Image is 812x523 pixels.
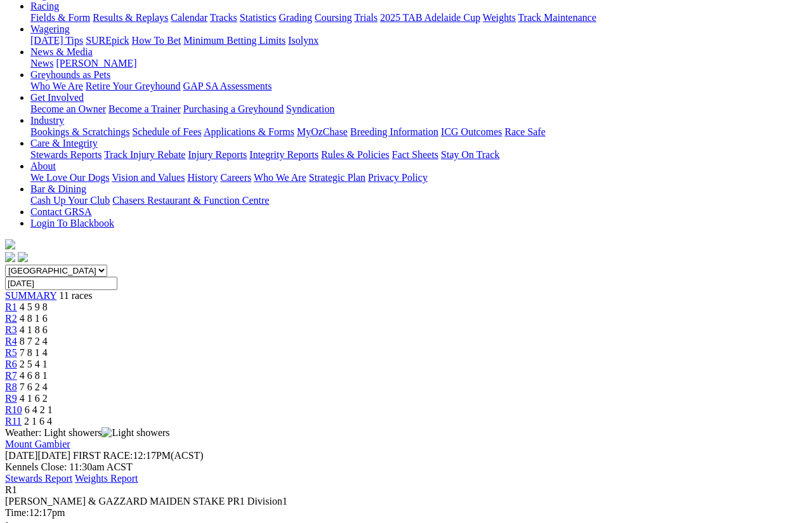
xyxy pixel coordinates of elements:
[104,149,185,160] a: Track Injury Rebate
[30,1,59,11] a: Racing
[20,336,48,347] span: 8 7 2 4
[5,393,17,404] a: R9
[171,12,207,23] a: Calendar
[73,450,204,461] span: 12:17PM(ACST)
[5,484,17,495] span: R1
[30,81,807,92] div: Greyhounds as Pets
[93,12,168,23] a: Results & Replays
[101,427,169,439] img: Light showers
[5,404,22,415] a: R10
[5,336,17,347] a: R4
[5,439,70,449] a: Mount Gambier
[20,324,48,335] span: 4 1 8 6
[30,172,109,183] a: We Love Our Dogs
[75,473,138,484] a: Weights Report
[30,218,114,228] a: Login To Blackbook
[5,450,70,461] span: [DATE]
[30,92,84,103] a: Get Involved
[30,103,807,115] div: Get Involved
[20,347,48,358] span: 7 8 1 4
[309,172,365,183] a: Strategic Plan
[5,313,17,324] a: R2
[5,301,17,312] a: R1
[30,23,70,34] a: Wagering
[30,126,129,137] a: Bookings & Scratchings
[30,195,110,206] a: Cash Up Your Club
[518,12,596,23] a: Track Maintenance
[220,172,251,183] a: Careers
[30,195,807,206] div: Bar & Dining
[20,301,48,312] span: 4 5 9 8
[30,206,91,217] a: Contact GRSA
[30,103,106,114] a: Become an Owner
[59,290,92,301] span: 11 races
[108,103,181,114] a: Become a Trainer
[187,172,218,183] a: History
[5,359,17,369] a: R6
[5,239,15,249] img: logo-grsa-white.png
[5,473,72,484] a: Stewards Report
[5,290,56,301] a: SUMMARY
[249,149,318,160] a: Integrity Reports
[30,172,807,183] div: About
[30,81,83,91] a: Who We Are
[288,35,318,46] a: Isolynx
[441,126,502,137] a: ICG Outcomes
[392,149,438,160] a: Fact Sheets
[30,35,83,46] a: [DATE] Tips
[380,12,480,23] a: 2025 TAB Adelaide Cup
[297,126,348,137] a: MyOzChase
[5,427,170,438] span: Weather: Light showers
[5,347,17,358] a: R5
[20,313,48,324] span: 4 8 1 6
[73,450,133,461] span: FIRST RACE:
[86,35,129,46] a: SUREpick
[30,115,64,126] a: Industry
[5,416,22,427] a: R11
[504,126,545,137] a: Race Safe
[188,149,247,160] a: Injury Reports
[279,12,312,23] a: Grading
[20,393,48,404] span: 4 1 6 2
[5,496,807,507] div: [PERSON_NAME] & GAZZARD MAIDEN STAKE PR1 Division1
[5,381,17,392] span: R8
[5,507,807,519] div: 12:17pm
[183,35,285,46] a: Minimum Betting Limits
[24,416,52,427] span: 2 1 6 4
[354,12,377,23] a: Trials
[240,12,277,23] a: Statistics
[86,81,181,91] a: Retire Your Greyhound
[204,126,294,137] a: Applications & Forms
[5,324,17,335] a: R3
[183,81,272,91] a: GAP SA Assessments
[5,252,15,262] img: facebook.svg
[18,252,28,262] img: twitter.svg
[30,69,110,80] a: Greyhounds as Pets
[30,138,98,149] a: Care & Integrity
[30,35,807,46] div: Wagering
[112,195,269,206] a: Chasers Restaurant & Function Centre
[25,404,53,415] span: 6 4 2 1
[56,58,136,69] a: [PERSON_NAME]
[30,58,807,69] div: News & Media
[132,35,181,46] a: How To Bet
[368,172,428,183] a: Privacy Policy
[132,126,201,137] a: Schedule of Fees
[20,359,48,369] span: 2 5 4 1
[441,149,499,160] a: Stay On Track
[5,370,17,381] a: R7
[30,183,86,194] a: Bar & Dining
[30,149,101,160] a: Stewards Reports
[30,58,53,69] a: News
[5,507,29,518] span: Time:
[30,12,90,23] a: Fields & Form
[30,46,93,57] a: News & Media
